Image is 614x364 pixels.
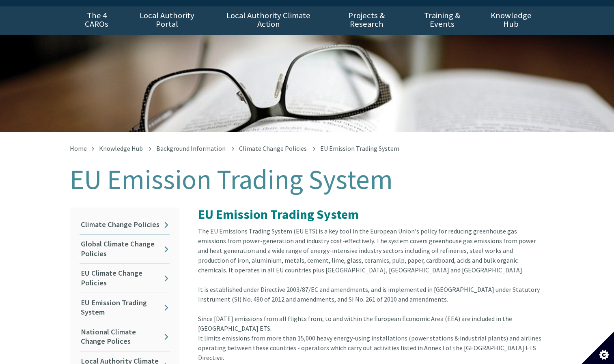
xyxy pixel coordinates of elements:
[239,144,307,152] a: Climate Change Policies
[407,6,478,35] a: Training & Events
[70,144,87,152] a: Home
[478,6,544,35] a: Knowledge Hub
[198,226,545,285] div: The EU Emissions Trading System (EU ETS) is a key tool in the European Union's policy for reducin...
[198,206,359,223] span: EU Emission Trading System
[211,6,326,35] a: Local Authority Climate Action
[326,6,407,35] a: Projects & Research
[80,235,170,263] a: Global Climate Change Policies
[99,144,143,152] a: Knowledge Hub
[124,6,211,35] a: Local Authority Portal
[320,144,399,152] span: EU Emission Trading System
[156,144,226,152] a: Background Information
[80,264,170,293] a: EU Climate Change Policies
[80,322,170,351] a: National Climate Change Polices
[80,293,170,322] a: EU Emission Trading System
[582,332,614,364] button: Set cookie preferences
[70,6,124,35] a: The 4 CAROs
[70,165,545,195] h1: EU Emission Trading System
[80,215,170,234] a: Climate Change Policies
